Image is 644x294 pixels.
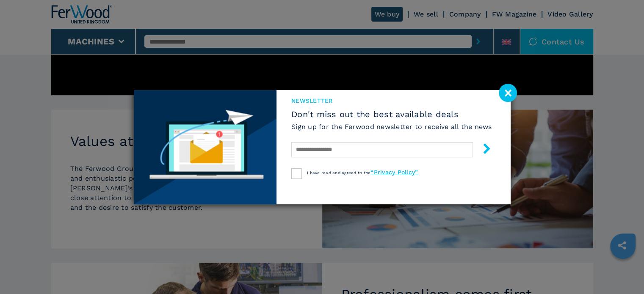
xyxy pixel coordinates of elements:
[473,140,492,160] button: submit-button
[307,170,418,175] span: I have read and agreed to the
[291,122,492,132] h6: Sign up for the Ferwood newsletter to receive all the news
[370,169,418,176] a: “Privacy Policy”
[291,96,492,105] span: newsletter
[291,109,492,119] span: Don't miss out the best available deals
[134,90,277,204] img: Newsletter image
